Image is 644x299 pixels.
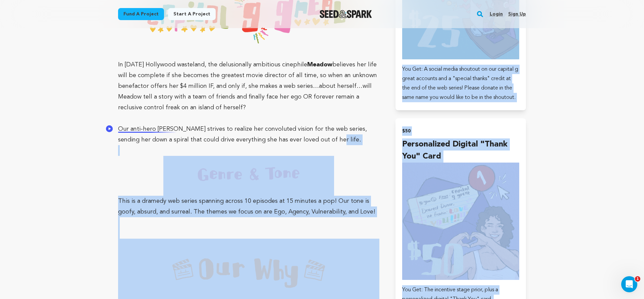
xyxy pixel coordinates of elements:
span: In [DATE] Hollywood wasteland, the delusionally ambitious cinephile [118,62,307,68]
h4: Personalized Digital "Thank You" Card [402,138,519,163]
a: Login [490,9,503,19]
span: This is a dramedy web series spanning across 10 episodes at 15 minutes a pop! Our tone is goofy, ... [118,198,375,215]
img: Seed&Spark Logo Dark Mode [320,10,372,18]
a: Seed&Spark Homepage [320,10,372,18]
a: Start a project [168,8,216,20]
h2: $50 [402,126,519,136]
a: Fund a project [118,8,164,20]
strong: Meadow [307,62,332,68]
span: believes her life will be complete if she becomes the greatest movie director of all time, so whe... [118,62,377,111]
img: 1741237072-Sub_%20GENRE%20&%20TONE.PNG [163,156,334,195]
span: Our anti-hero [PERSON_NAME] strives to realize her convoluted vision for the web series, sending ... [118,126,367,143]
img: incentive [402,163,519,280]
a: Sign up [508,9,526,19]
span: 1 [635,276,640,282]
span: You Get: A social media shoutout on our capital g great accounts and a "special thanks" credit at... [402,67,518,100]
iframe: Intercom live chat [621,276,637,292]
